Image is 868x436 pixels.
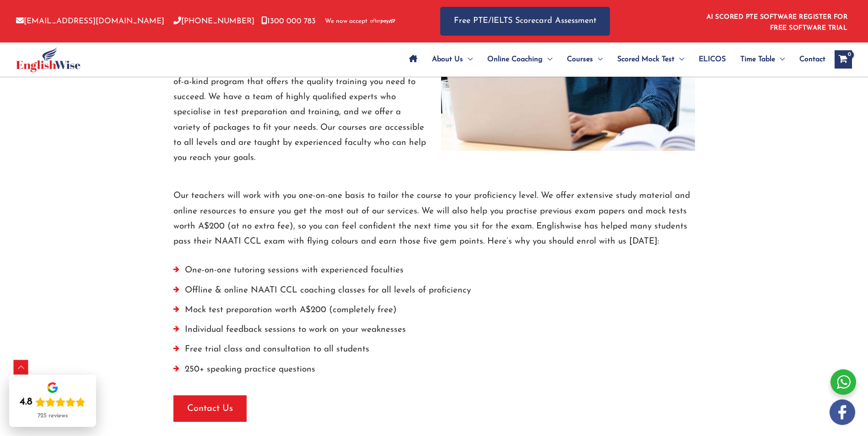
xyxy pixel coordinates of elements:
[701,6,852,36] aside: Header Widget 1
[593,43,603,75] span: Menu Toggle
[173,17,254,25] a: [PHONE_NUMBER]
[38,412,68,420] div: 725 reviews
[187,402,233,415] span: Contact Us
[20,396,86,409] div: Rating: 4.8 out of 5
[792,43,825,75] a: Contact
[543,43,552,75] span: Menu Toggle
[487,43,543,75] span: Online Coaching
[691,43,733,75] a: ELICOS
[173,395,247,422] button: Contact Us
[617,43,674,75] span: Scored Mock Test
[610,43,691,75] a: Scored Mock TestMenu Toggle
[173,283,695,303] li: Offline & online NAATI CCL coaching classes for all levels of proficiency
[740,43,775,75] span: Time Table
[261,17,316,25] a: 1300 000 783
[560,43,610,75] a: CoursesMenu Toggle
[325,17,367,26] span: We now accept
[480,43,560,75] a: Online CoachingMenu Toggle
[440,7,610,36] a: Free PTE/IELTS Scorecard Assessment
[706,14,848,32] a: AI SCORED PTE SOFTWARE REGISTER FOR FREE SOFTWARE TRIAL
[173,342,695,362] li: Free trial class and consultation to all students
[173,188,695,249] p: Our teachers will work with you one-on-one basis to tailor the course to your proficiency level. ...
[775,43,785,75] span: Menu Toggle
[16,47,81,72] img: cropped-ew-logo
[173,44,427,165] p: EnglishWise is the place to go for NAATI CCL test preparation in [GEOGRAPHIC_DATA]. Our NAATI CCL...
[432,43,463,75] span: About Us
[402,43,825,75] nav: Site Navigation: Main Menu
[173,303,695,322] li: Mock test preparation worth A$200 (completely free)
[20,396,32,409] div: 4.8
[733,43,792,75] a: Time TableMenu Toggle
[173,362,695,382] li: 250+ speaking practice questions
[173,263,695,282] li: One-on-one tutoring sessions with experienced faculties
[370,19,395,24] img: Afterpay-Logo
[567,43,593,75] span: Courses
[463,43,473,75] span: Menu Toggle
[173,322,695,342] li: Individual feedback sessions to work on your weaknesses
[674,43,684,75] span: Menu Toggle
[835,50,852,69] a: View Shopping Cart, empty
[830,399,855,425] img: white-facebook.png
[699,43,726,75] span: ELICOS
[16,17,164,25] a: [EMAIL_ADDRESS][DOMAIN_NAME]
[799,43,825,75] span: Contact
[425,43,480,75] a: About UsMenu Toggle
